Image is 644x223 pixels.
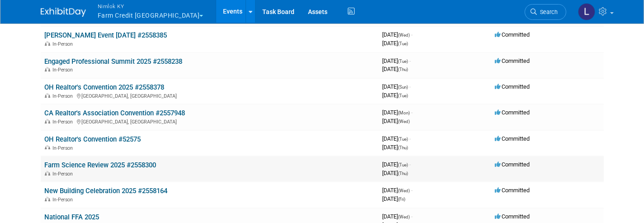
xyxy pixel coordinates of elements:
span: In-Person [52,119,76,125]
span: In-Person [52,41,76,47]
span: (Wed) [398,33,410,38]
img: In-Person Event [45,41,50,46]
img: In-Person Event [45,67,50,71]
a: New Building Celebration 2025 #2558164 [44,187,167,195]
span: [DATE] [382,135,411,142]
span: Committed [495,161,530,168]
a: OH Realtor's Convention 2025 #2558378 [44,83,164,91]
span: [DATE] [382,213,412,220]
span: (Wed) [398,119,410,124]
span: [DATE] [382,161,411,168]
span: (Wed) [398,188,410,193]
span: Search [537,9,558,15]
span: (Wed) [398,214,410,219]
span: - [411,187,412,194]
span: (Tue) [398,59,408,64]
span: (Mon) [398,110,410,115]
span: [DATE] [382,57,411,64]
span: (Thu) [398,171,408,176]
span: Committed [495,187,530,194]
div: [GEOGRAPHIC_DATA], [GEOGRAPHIC_DATA] [44,118,375,125]
span: In-Person [52,197,76,203]
a: [PERSON_NAME] Event [DATE] #2558385 [44,31,167,39]
span: In-Person [52,93,76,99]
span: [DATE] [382,195,405,202]
span: [DATE] [382,144,408,151]
span: (Tue) [398,137,408,142]
span: - [411,31,412,38]
span: - [409,135,411,142]
img: In-Person Event [45,197,50,201]
span: Committed [495,135,530,142]
span: Nimlok KY [98,1,204,11]
span: - [409,161,411,168]
a: Farm Science Review 2025 #2558300 [44,161,156,169]
span: (Fri) [398,197,405,202]
span: - [411,109,412,116]
span: [DATE] [382,187,412,194]
img: In-Person Event [45,171,50,176]
span: Committed [495,109,530,116]
a: Search [525,4,566,20]
span: Committed [495,83,530,90]
span: [DATE] [382,66,408,72]
span: - [409,57,411,64]
span: In-Person [52,171,76,177]
span: (Tue) [398,93,408,98]
span: [DATE] [382,31,412,38]
span: [DATE] [382,83,411,90]
img: In-Person Event [45,119,50,123]
img: In-Person Event [45,93,50,98]
span: (Thu) [398,67,408,72]
div: [GEOGRAPHIC_DATA], [GEOGRAPHIC_DATA] [44,92,375,99]
a: National FFA 2025 [44,213,99,221]
span: - [411,213,412,220]
a: OH Realtor's Convention #52575 [44,135,141,143]
span: [DATE] [382,92,408,99]
span: In-Person [52,145,76,151]
span: [DATE] [382,40,408,47]
span: In-Person [52,67,76,73]
span: [DATE] [382,109,412,116]
span: Committed [495,213,530,220]
span: [DATE] [382,118,410,124]
span: (Sun) [398,85,408,90]
span: (Thu) [398,145,408,150]
a: Engaged Professional Summit 2025 #2558238 [44,57,182,66]
span: (Tue) [398,41,408,46]
span: Committed [495,57,530,64]
span: (Tue) [398,162,408,167]
img: ExhibitDay [41,8,86,17]
span: - [409,83,411,90]
a: CA Realtor's Association Convention #2557948 [44,109,185,117]
img: Luc Schaefer [578,3,595,20]
img: In-Person Event [45,145,50,150]
span: Committed [495,31,530,38]
span: [DATE] [382,170,408,176]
